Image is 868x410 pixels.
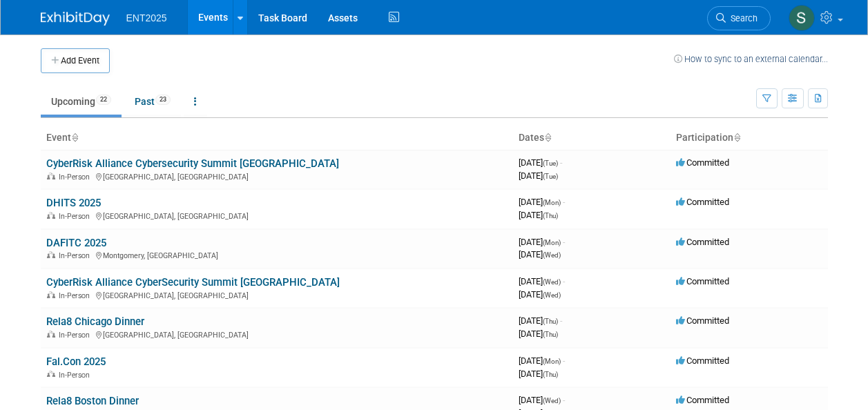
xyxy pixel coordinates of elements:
[676,197,729,207] span: Committed
[560,315,562,326] span: -
[41,12,110,26] img: ExhibitDay
[676,276,729,286] span: Committed
[560,157,562,168] span: -
[46,289,508,300] div: [GEOGRAPHIC_DATA], [GEOGRAPHIC_DATA]
[543,358,561,365] span: (Mon)
[59,371,94,380] span: In-Person
[46,355,106,368] a: Fal.Con 2025
[563,197,565,207] span: -
[46,210,508,221] div: [GEOGRAPHIC_DATA], [GEOGRAPHIC_DATA]
[676,237,729,247] span: Committed
[124,88,181,115] a: Past23
[519,170,558,181] span: [DATE]
[519,355,565,366] span: [DATE]
[676,355,729,366] span: Committed
[47,173,55,179] img: In-Person Event
[543,291,561,299] span: (Wed)
[71,132,78,143] a: Sort by Event Name
[41,48,110,73] button: Add Event
[519,197,565,207] span: [DATE]
[519,276,565,286] span: [DATE]
[46,329,508,340] div: [GEOGRAPHIC_DATA], [GEOGRAPHIC_DATA]
[46,395,139,407] a: Rela8 Boston Dinner
[155,95,171,105] span: 23
[543,278,561,286] span: (Wed)
[59,331,94,340] span: In-Person
[59,212,94,221] span: In-Person
[126,12,167,23] span: ENT2025
[46,315,144,328] a: Rela8 Chicago Dinner
[41,126,513,150] th: Event
[519,315,562,326] span: [DATE]
[789,5,815,31] img: Stephanie Silva
[543,159,558,167] span: (Tue)
[519,157,562,168] span: [DATE]
[674,54,828,64] a: How to sync to an external calendar...
[96,95,111,105] span: 22
[676,395,729,405] span: Committed
[707,6,771,30] a: Search
[519,237,565,247] span: [DATE]
[46,197,101,209] a: DHITS 2025
[46,249,508,260] div: Montgomery, [GEOGRAPHIC_DATA]
[46,170,508,182] div: [GEOGRAPHIC_DATA], [GEOGRAPHIC_DATA]
[676,315,729,326] span: Committed
[59,251,94,260] span: In-Person
[519,249,561,260] span: [DATE]
[563,355,565,366] span: -
[513,126,671,150] th: Dates
[46,157,339,170] a: CyberRisk Alliance Cybersecurity Summit [GEOGRAPHIC_DATA]
[543,212,558,219] span: (Thu)
[733,132,740,143] a: Sort by Participation Type
[563,237,565,247] span: -
[59,173,94,182] span: In-Person
[543,251,561,259] span: (Wed)
[563,276,565,286] span: -
[519,395,565,405] span: [DATE]
[543,371,558,378] span: (Thu)
[543,397,561,404] span: (Wed)
[519,369,558,379] span: [DATE]
[59,291,94,300] span: In-Person
[544,132,551,143] a: Sort by Start Date
[47,291,55,298] img: In-Person Event
[543,173,558,180] span: (Tue)
[563,395,565,405] span: -
[543,239,561,246] span: (Mon)
[543,318,558,325] span: (Thu)
[47,251,55,258] img: In-Person Event
[519,210,558,220] span: [DATE]
[543,199,561,206] span: (Mon)
[47,212,55,219] img: In-Person Event
[519,329,558,339] span: [DATE]
[519,289,561,300] span: [DATE]
[46,276,340,289] a: CyberRisk Alliance CyberSecurity Summit [GEOGRAPHIC_DATA]
[543,331,558,338] span: (Thu)
[41,88,122,115] a: Upcoming22
[671,126,828,150] th: Participation
[47,331,55,338] img: In-Person Event
[46,237,106,249] a: DAFITC 2025
[676,157,729,168] span: Committed
[726,13,758,23] span: Search
[47,371,55,378] img: In-Person Event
